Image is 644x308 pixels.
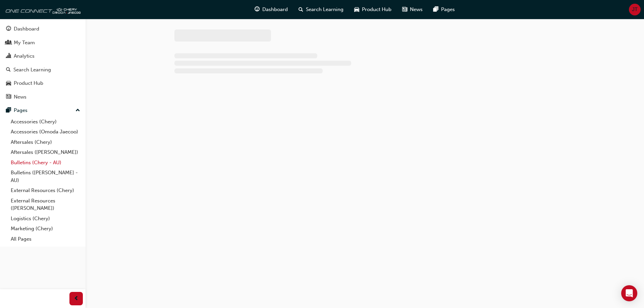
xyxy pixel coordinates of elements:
a: Product Hub [3,77,83,89]
a: Search Learning [3,64,83,76]
span: guage-icon [255,5,260,14]
span: pages-icon [6,108,11,114]
span: Search Learning [306,6,343,13]
a: Marketing (Chery) [8,224,83,234]
span: search-icon [6,67,11,73]
div: My Team [14,39,35,47]
button: Pages [3,104,83,117]
a: External Resources ([PERSON_NAME]) [8,196,83,213]
span: car-icon [354,5,359,14]
div: News [14,93,26,101]
div: Pages [14,107,28,114]
span: up-icon [75,106,80,115]
a: car-iconProduct Hub [349,3,397,16]
div: Search Learning [13,66,51,74]
span: search-icon [299,5,303,14]
a: Aftersales (Chery) [8,137,83,147]
div: Product Hub [14,79,43,87]
span: guage-icon [6,26,11,32]
span: News [410,6,423,13]
a: search-iconSearch Learning [293,3,349,16]
a: Bulletins (Chery - AU) [8,158,83,168]
div: Analytics [14,52,35,60]
a: External Resources (Chery) [8,185,83,196]
a: Bulletins ([PERSON_NAME] - AU) [8,168,83,185]
a: news-iconNews [397,3,428,16]
span: news-icon [6,94,11,100]
span: people-icon [6,40,11,46]
a: Dashboard [3,23,83,35]
span: chart-icon [6,53,11,59]
a: pages-iconPages [428,3,460,16]
div: Open Intercom Messenger [621,285,637,301]
a: guage-iconDashboard [249,3,293,16]
img: oneconnect [3,3,80,16]
span: JT [632,6,638,13]
span: pages-icon [433,5,438,14]
div: Dashboard [14,25,39,33]
span: Product Hub [362,6,391,13]
a: Logistics (Chery) [8,213,83,224]
a: My Team [3,37,83,49]
span: news-icon [402,5,407,14]
button: DashboardMy TeamAnalyticsSearch LearningProduct HubNews [3,21,83,104]
a: Aftersales ([PERSON_NAME]) [8,147,83,158]
span: Pages [441,6,455,13]
span: Dashboard [262,6,288,13]
button: JT [629,4,641,15]
span: car-icon [6,80,11,86]
span: prev-icon [74,295,79,303]
a: All Pages [8,234,83,244]
a: Accessories (Chery) [8,117,83,127]
a: Accessories (Omoda Jaecoo) [8,127,83,137]
a: News [3,91,83,103]
a: Analytics [3,50,83,62]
